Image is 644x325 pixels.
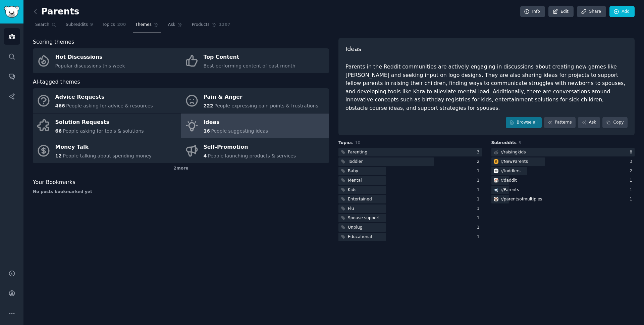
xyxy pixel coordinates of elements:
div: Hot Discussions [55,52,125,63]
a: Themes [133,19,161,33]
div: 1 [477,196,482,202]
a: Pain & Anger222People expressing pain points & frustrations [181,88,329,113]
a: Parentsr/Parents1 [491,186,635,194]
a: Browse all [506,117,542,128]
a: r/raisingkids8 [491,148,635,156]
div: 1 [477,168,482,174]
span: 9 [519,140,522,145]
div: 2 [630,168,635,174]
a: Add [609,6,635,17]
div: r/ parentsofmultiples [501,196,542,202]
a: Ask [166,19,185,33]
a: Solution Requests66People asking for tools & solutions [33,113,181,138]
span: Topics [338,140,353,146]
div: Pain & Anger [204,92,318,103]
div: r/ NewParents [501,159,528,165]
a: Topics200 [100,19,128,33]
span: 9 [90,22,93,28]
a: Mental1 [338,176,482,185]
a: Toddler2 [338,157,482,166]
span: 12 [55,153,62,158]
span: People talking about spending money [63,153,152,158]
div: 1 [630,196,635,202]
a: toddlersr/toddlers2 [491,167,635,175]
a: Parenting3 [338,148,482,156]
span: Ask [168,22,175,28]
h2: Parents [33,6,79,17]
a: Ask [578,117,600,128]
span: Best-performing content of past month [204,63,296,68]
div: Kids [348,187,357,193]
a: parentsofmultiplesr/parentsofmultiples1 [491,195,635,203]
div: Parenting [348,149,367,155]
span: Scoring themes [33,38,74,46]
span: People asking for advice & resources [66,103,153,108]
div: Money Talk [55,142,152,153]
span: Topics [102,22,115,28]
div: r/ toddlers [501,168,521,174]
span: 222 [204,103,213,108]
div: 1 [477,215,482,221]
div: r/ daddit [501,178,517,184]
div: Entertained [348,196,372,202]
a: Advice Requests466People asking for advice & resources [33,88,181,113]
span: Ideas [345,45,361,53]
div: 8 [630,149,635,155]
a: Baby1 [338,167,482,175]
a: Search [33,19,59,33]
span: 200 [117,22,126,28]
img: GummySearch logo [4,6,19,18]
div: Spouse support [348,215,380,221]
a: NewParentsr/NewParents3 [491,157,635,166]
span: Products [192,22,210,28]
div: Toddler [348,159,363,165]
button: Copy [602,117,628,128]
div: 1 [630,187,635,193]
div: Ideas [204,117,268,128]
span: 66 [55,128,62,134]
div: 3 [477,149,482,155]
a: Patterns [544,117,576,128]
span: People launching products & services [208,153,296,158]
img: toddlers [494,169,498,173]
div: Advice Requests [55,92,153,103]
div: 1 [630,178,635,184]
img: parentsofmultiples [494,197,498,201]
a: Entertained1 [338,195,482,203]
div: Educational [348,234,372,240]
div: r/ raisingkids [501,149,526,155]
span: Your Bookmarks [33,178,75,187]
div: 1 [477,234,482,240]
span: 16 [204,128,210,134]
span: Subreddits [491,140,517,146]
a: Kids1 [338,186,482,194]
div: Flu [348,206,354,212]
div: Solution Requests [55,117,144,128]
div: Top Content [204,52,296,63]
a: Unplug1 [338,223,482,232]
a: Share [577,6,606,17]
a: Info [520,6,545,17]
a: Subreddits9 [63,19,95,33]
div: r/ Parents [501,187,519,193]
span: People expressing pain points & frustrations [214,103,318,108]
span: Search [35,22,49,28]
div: Parents in the Reddit communities are actively engaging in discussions about creating new games l... [345,63,628,112]
a: Money Talk12People talking about spending money [33,138,181,163]
a: Hot DiscussionsPopular discussions this week [33,48,181,73]
span: 4 [204,153,207,158]
span: People suggesting ideas [211,128,268,134]
span: 466 [55,103,65,108]
a: Edit [548,6,574,17]
a: dadditr/daddit1 [491,176,635,185]
div: 1 [477,206,482,212]
div: Self-Promotion [204,142,296,153]
a: Ideas16People suggesting ideas [181,113,329,138]
div: No posts bookmarked yet [33,189,329,195]
div: 1 [477,178,482,184]
img: Parents [494,187,498,192]
a: Spouse support1 [338,214,482,222]
div: Mental [348,178,362,184]
span: Subreddits [66,22,88,28]
a: Products1207 [190,19,233,33]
